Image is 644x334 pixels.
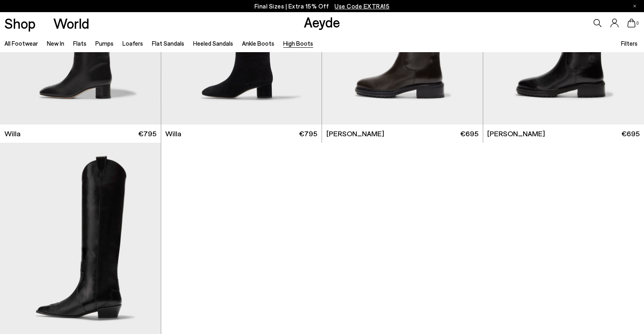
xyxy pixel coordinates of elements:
[621,40,638,47] span: Filters
[161,125,322,143] a: Willa €795
[165,129,181,139] span: Willa
[299,129,317,139] span: €795
[255,1,390,11] p: Final Sizes | Extra 15% Off
[4,129,21,139] span: Willa
[53,16,89,30] a: World
[627,19,636,27] a: 0
[4,16,36,30] a: Shop
[138,129,156,139] span: €795
[47,40,64,47] a: New In
[242,40,274,47] a: Ankle Boots
[460,129,478,139] span: €695
[322,125,483,143] a: [PERSON_NAME] €695
[73,40,86,47] a: Flats
[283,40,313,47] a: High Boots
[95,40,114,47] a: Pumps
[621,129,640,139] span: €695
[326,129,384,139] span: [PERSON_NAME]
[193,40,233,47] a: Heeled Sandals
[335,2,389,10] span: Navigate to /collections/ss25-final-sizes
[304,13,340,30] a: Aeyde
[122,40,143,47] a: Loafers
[4,40,38,47] a: All Footwear
[152,40,184,47] a: Flat Sandals
[487,129,545,139] span: [PERSON_NAME]
[636,21,640,25] span: 0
